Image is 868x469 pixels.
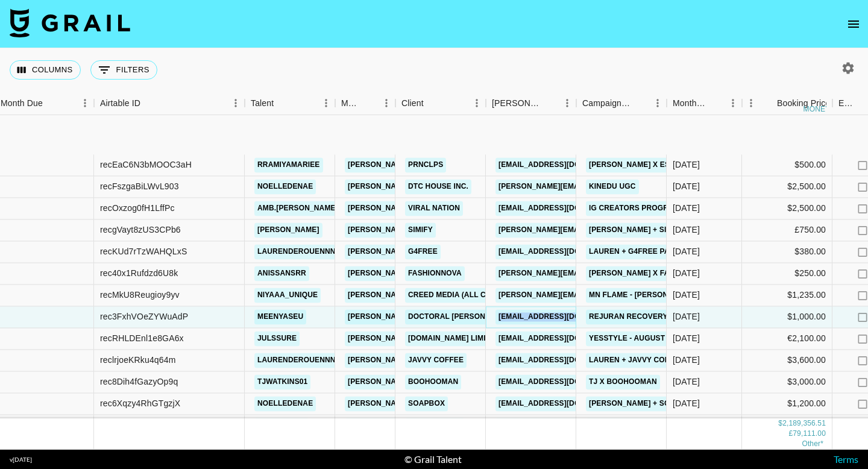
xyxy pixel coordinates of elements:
div: $1,000.00 [742,306,832,328]
div: recEaC6N3bMOOC3aH [100,159,192,171]
button: Sort [140,95,157,112]
a: [PERSON_NAME][EMAIL_ADDRESS][PERSON_NAME][DOMAIN_NAME] [345,309,603,324]
span: € 16,356.55, CA$ 23,517.46, AU$ 1,500.00 [802,439,823,448]
div: Client [395,92,486,115]
a: [PERSON_NAME][EMAIL_ADDRESS][DOMAIN_NAME] [345,201,541,216]
div: Aug '25 [673,268,700,280]
button: Sort [760,95,777,112]
div: Manager [335,92,395,115]
a: Kinedu UGC [586,179,639,194]
button: Sort [43,95,60,112]
a: [PERSON_NAME][EMAIL_ADDRESS][DOMAIN_NAME] [345,157,541,172]
div: $500.00 [742,154,832,176]
div: $3,000.00 [742,371,832,393]
button: Menu [317,94,335,112]
div: recRHLDEnl1e8GA6x [100,333,184,345]
div: Aug '25 [673,289,700,301]
div: Manager [341,92,360,115]
button: open drawer [841,12,866,36]
a: niyaaa_unique [254,288,321,303]
a: [EMAIL_ADDRESS][DOMAIN_NAME] [495,353,631,368]
div: €2,100.00 [742,328,832,350]
a: [EMAIL_ADDRESS][DOMAIN_NAME] [495,309,631,324]
a: [PERSON_NAME][EMAIL_ADDRESS][PERSON_NAME][DOMAIN_NAME] [345,331,603,346]
button: Menu [468,94,486,112]
a: [EMAIL_ADDRESS][DOMAIN_NAME] [495,244,631,259]
a: [PERSON_NAME] + Simify August [586,222,720,238]
a: [EMAIL_ADDRESS][DOMAIN_NAME] [495,396,631,411]
a: Javvy Coffee [405,353,467,368]
a: [PERSON_NAME][EMAIL_ADDRESS][DOMAIN_NAME] [495,266,692,281]
button: Sort [360,95,377,112]
button: Menu [649,94,667,112]
div: rec3FxhVOeZYWuAdP [100,311,188,323]
div: Campaign (Type) [582,92,632,115]
div: 79,111.00 [793,429,826,439]
a: [PERSON_NAME][EMAIL_ADDRESS][DOMAIN_NAME] [345,353,541,368]
div: recgVayt8zUS3CPb6 [100,224,181,236]
img: Grail Talent [10,8,130,37]
a: DTC HOUSE INC. [405,179,471,194]
a: rramiyamariee [254,157,323,172]
div: £750.00 [742,219,832,241]
div: Month Due [673,92,707,115]
div: recKUd7rTzWAHQLxS [100,246,187,258]
div: $3,600.00 [742,350,832,371]
a: anissansrr [254,266,309,281]
a: [EMAIL_ADDRESS][DOMAIN_NAME] [495,201,631,216]
button: Menu [227,94,245,112]
div: £ [788,429,793,439]
div: Airtable ID [100,92,140,115]
a: tjwatkins01 [254,374,310,389]
a: Boohooman [405,374,461,389]
a: Tj x boohooMAN [586,374,660,389]
button: Menu [377,94,395,112]
a: laurenderouennn [254,244,339,259]
a: laurenderouennn [254,353,339,368]
button: Menu [724,94,742,112]
a: Soapbox [405,396,448,411]
div: Aug '25 [673,224,700,236]
a: [PERSON_NAME][EMAIL_ADDRESS][DOMAIN_NAME] [345,266,541,281]
a: Lauren + G4Free Pants [586,244,687,259]
button: Sort [424,95,441,112]
button: Sort [541,95,558,112]
button: Sort [707,95,724,112]
button: Sort [274,95,291,112]
a: Yesstyle - august + SEPTEMBER @Julssure [586,331,771,346]
div: $1,200.00 [742,393,832,415]
a: [PERSON_NAME][EMAIL_ADDRESS][DOMAIN_NAME] [495,222,692,238]
a: julssure [254,331,300,346]
a: Doctoral [PERSON_NAME] [405,309,517,324]
div: 2,189,356.51 [782,418,826,429]
div: Talent [251,92,274,115]
button: Sort [632,95,649,112]
div: rec40x1Rufdzd6U8k [100,268,178,280]
a: Terms [834,453,858,465]
div: Aug '25 [673,376,700,388]
a: [PERSON_NAME][EMAIL_ADDRESS][DOMAIN_NAME] [345,244,541,259]
div: Client [401,92,424,115]
a: Fashionnova [405,266,465,281]
div: Aug '25 [673,159,700,171]
a: SIMIFY [405,222,436,238]
button: Select columns [10,60,81,80]
button: Menu [76,94,94,112]
div: Aug '25 [673,311,700,323]
div: $ [778,418,782,429]
a: prnclps [405,157,446,172]
div: recOxzog0fH1LffPc [100,203,175,215]
div: Month Due [1,92,43,115]
div: [PERSON_NAME] [492,92,541,115]
a: [PERSON_NAME][EMAIL_ADDRESS][DOMAIN_NAME] [345,288,541,303]
a: noelledenae [254,396,316,411]
div: Aug '25 [673,246,700,258]
a: [DOMAIN_NAME] LIMITED [405,331,503,346]
a: [PERSON_NAME] + Soapbox [586,396,699,411]
div: Aug '25 [673,354,700,367]
a: [EMAIL_ADDRESS][DOMAIN_NAME] [495,374,631,389]
a: [PERSON_NAME][EMAIL_ADDRESS][DOMAIN_NAME] [345,374,541,389]
button: Menu [742,94,760,112]
a: [PERSON_NAME][EMAIL_ADDRESS][DOMAIN_NAME] [345,179,541,194]
div: rec6Xqzy4RhGTgzjX [100,398,180,410]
